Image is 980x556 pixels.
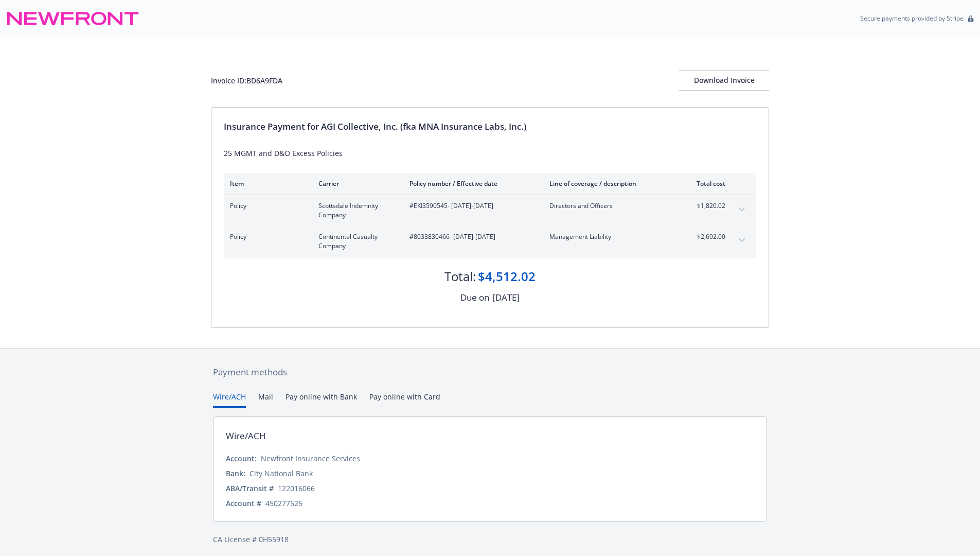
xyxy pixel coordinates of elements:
div: Download Invoice [679,71,769,90]
button: expand content [734,201,750,218]
span: Scottsdale Indemnity Company [318,201,393,220]
span: Directors and Officers [549,201,670,211]
div: Carrier [318,179,393,188]
div: $4,512.02 [478,268,536,285]
span: #EKI3590545 - [DATE]-[DATE] [409,201,533,211]
div: Account # [226,498,261,509]
div: PolicyScottsdale Indemnity Company#EKI3590545- [DATE]-[DATE]Directors and Officers$1,820.02expand... [224,195,756,226]
span: Management Liability [549,232,670,241]
div: [DATE] [492,291,520,304]
div: Total: [444,268,476,285]
p: Secure payments provided by Stripe [860,14,964,23]
button: Download Invoice [679,70,769,91]
span: #8033830466 - [DATE]-[DATE] [409,232,533,241]
button: expand content [734,232,750,249]
div: 122016066 [278,483,315,494]
div: Item [230,179,302,188]
div: Newfront Insurance Services [261,453,360,464]
div: Invoice ID: BD6A9FDA [211,75,282,86]
div: Account: [226,453,257,464]
div: Wire/ACH [226,429,266,443]
div: CA License # 0H55918 [213,534,767,545]
span: Continental Casualty Company [318,232,393,251]
button: Mail [258,391,273,408]
span: Policy [230,201,302,211]
button: Pay online with Bank [286,391,357,408]
div: Total cost [687,179,725,188]
span: $1,820.02 [687,201,725,211]
button: Wire/ACH [213,391,246,408]
div: Payment methods [213,366,767,379]
span: $2,692.00 [687,232,725,241]
div: Insurance Payment for AGI Collective, Inc. (fka MNA Insurance Labs, Inc.) [224,120,756,133]
div: Bank: [226,468,245,479]
div: PolicyContinental Casualty Company#8033830466- [DATE]-[DATE]Management Liability$2,692.00expand c... [224,226,756,257]
div: 450277525 [265,498,302,509]
span: Policy [230,232,302,241]
div: Line of coverage / description [549,179,670,188]
div: 25 MGMT and D&O Excess Policies [224,148,756,159]
div: ABA/Transit # [226,483,274,494]
div: Policy number / Effective date [409,179,533,188]
button: Pay online with Card [369,391,440,408]
div: City National Bank [250,468,313,479]
div: Due on [460,291,489,304]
